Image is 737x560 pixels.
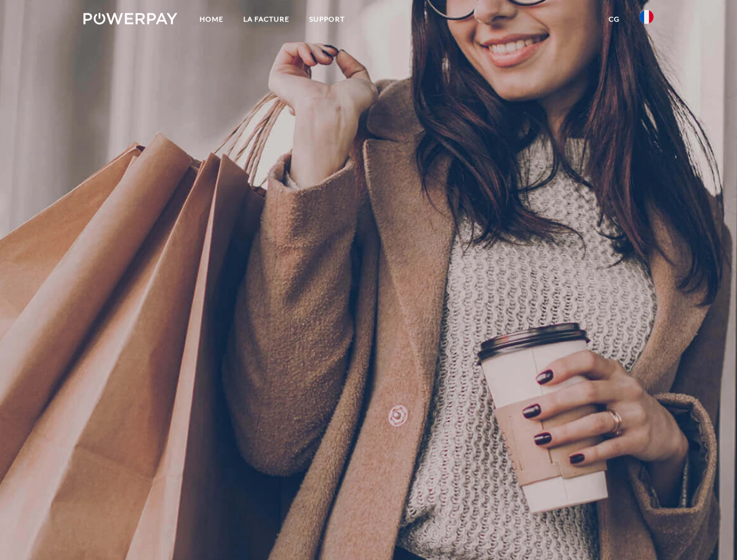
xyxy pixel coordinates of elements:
[83,13,177,24] img: logo-powerpay-white.svg
[190,9,233,30] a: Home
[640,10,654,24] img: fr
[299,9,355,30] a: Support
[599,9,630,30] a: CG
[233,9,299,30] a: LA FACTURE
